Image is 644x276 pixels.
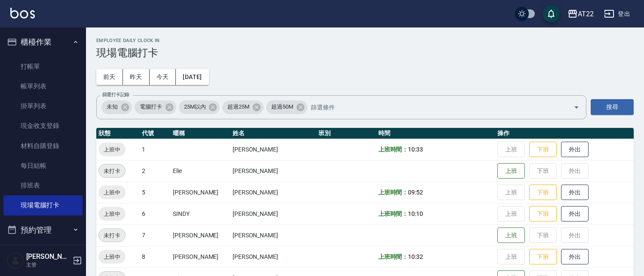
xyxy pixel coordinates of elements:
[529,142,557,158] button: 下班
[3,116,83,136] a: 現金收支登錄
[3,176,83,195] a: 排班表
[96,69,123,85] button: 前天
[378,146,408,153] b: 上班時間：
[171,128,230,139] th: 暱稱
[497,227,525,243] button: 上班
[10,8,35,18] img: Logo
[230,246,316,267] td: [PERSON_NAME]
[601,6,634,22] button: 登出
[179,100,220,114] div: 25M以內
[376,128,495,139] th: 時間
[222,103,255,111] span: 超過25M
[529,249,557,265] button: 下班
[26,261,70,269] p: 主管
[140,224,171,246] td: 7
[561,249,589,265] button: 外出
[529,206,557,222] button: 下班
[176,69,209,85] button: [DATE]
[7,252,24,269] img: Person
[408,146,423,153] span: 10:33
[171,182,230,203] td: [PERSON_NAME]
[561,142,589,158] button: 外出
[140,128,171,139] th: 代號
[230,128,316,139] th: 姓名
[497,163,525,179] button: 上班
[123,69,150,85] button: 昨天
[230,203,316,224] td: [PERSON_NAME]
[98,209,126,218] span: 上班中
[378,210,408,217] b: 上班時間：
[171,203,230,224] td: SINDY
[222,100,264,114] div: 超過25M
[543,5,560,22] button: save
[3,241,83,263] button: 報表及分析
[171,160,230,182] td: Elie
[140,139,171,160] td: 1
[179,103,211,111] span: 25M以內
[230,182,316,203] td: [PERSON_NAME]
[570,100,583,114] button: Open
[26,252,70,261] h5: [PERSON_NAME]
[99,231,125,240] span: 未打卡
[101,103,123,111] span: 未知
[561,185,589,200] button: 外出
[564,5,597,23] button: AT22
[96,47,634,59] h3: 現場電腦打卡
[3,156,83,176] a: 每日結帳
[98,145,126,154] span: 上班中
[266,100,307,114] div: 超過50M
[140,203,171,224] td: 6
[266,103,298,111] span: 超過50M
[3,96,83,116] a: 掛單列表
[316,128,376,139] th: 班別
[171,246,230,267] td: [PERSON_NAME]
[309,100,558,115] input: 篩選條件
[408,189,423,196] span: 09:52
[378,189,408,196] b: 上班時間：
[98,188,126,197] span: 上班中
[96,38,634,43] h2: Employee Daily Clock In
[591,99,634,115] button: 搜尋
[3,57,83,76] a: 打帳單
[140,182,171,203] td: 5
[101,100,132,114] div: 未知
[230,160,316,182] td: [PERSON_NAME]
[140,160,171,182] td: 2
[561,206,589,222] button: 外出
[3,76,83,96] a: 帳單列表
[230,224,316,246] td: [PERSON_NAME]
[171,224,230,246] td: [PERSON_NAME]
[578,9,594,19] div: AT22
[98,252,126,261] span: 上班中
[3,219,83,241] button: 預約管理
[135,100,176,114] div: 電腦打卡
[529,185,557,200] button: 下班
[230,139,316,160] td: [PERSON_NAME]
[150,69,176,85] button: 今天
[135,103,167,111] span: 電腦打卡
[96,128,140,139] th: 狀態
[378,253,408,260] b: 上班時間：
[3,195,83,215] a: 現場電腦打卡
[99,167,125,176] span: 未打卡
[3,136,83,156] a: 材料自購登錄
[408,253,423,260] span: 10:32
[408,210,423,217] span: 10:10
[140,246,171,267] td: 8
[3,31,83,53] button: 櫃檯作業
[102,91,129,98] label: 篩選打卡記錄
[495,128,634,139] th: 操作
